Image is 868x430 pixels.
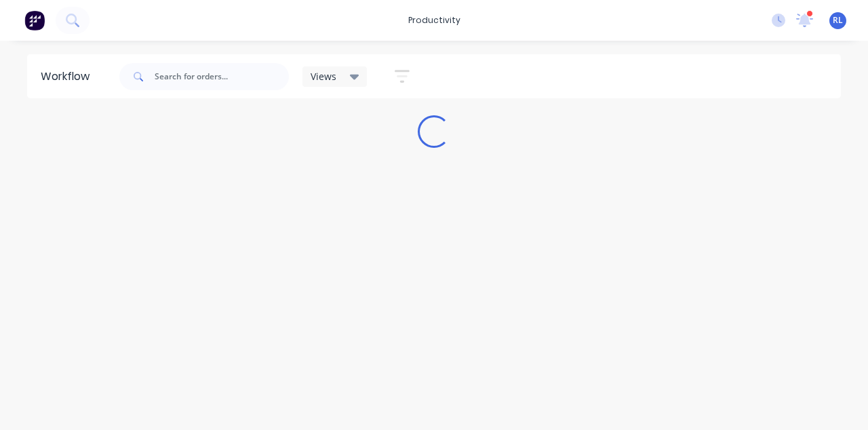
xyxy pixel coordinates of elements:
span: Views [311,69,336,83]
input: Search for orders... [155,63,289,90]
div: productivity [401,10,467,31]
span: RL [833,14,843,26]
img: Factory [24,10,45,31]
div: Workflow [41,69,96,85]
